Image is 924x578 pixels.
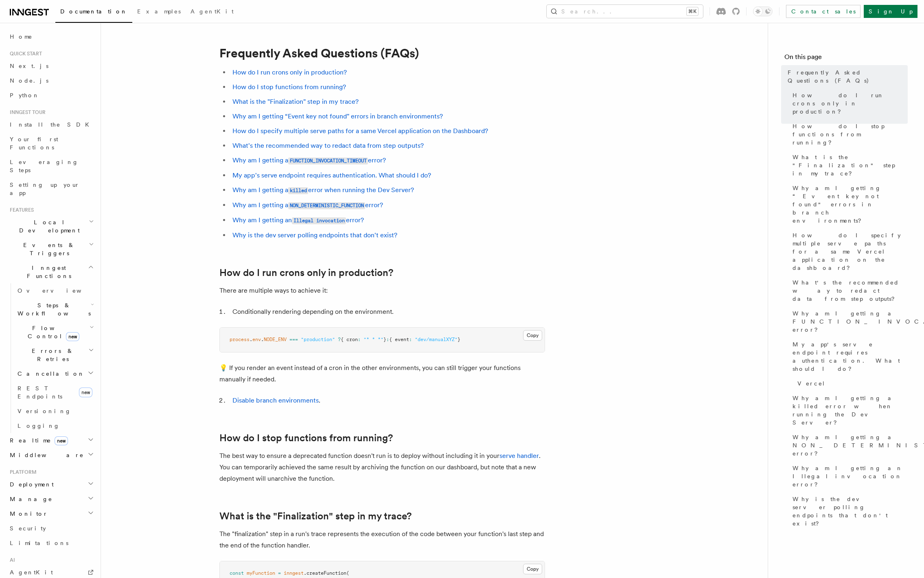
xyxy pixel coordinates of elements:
a: Why am I getting “Event key not found" errors in branch environments? [232,112,443,120]
p: 💡 If you render an event instead of a cron in the other environments, you can still trigger your ... [219,362,545,385]
a: Why am I getting akillederror when running the Dev Server? [232,186,414,194]
a: Vercel [794,376,908,391]
span: new [66,332,79,341]
code: killed [288,187,308,194]
a: Setting up your app [7,177,96,200]
span: = [278,570,281,576]
span: Local Development [7,218,89,234]
span: Examples [137,8,181,15]
button: Local Development [7,215,96,238]
code: Illegal invocation [292,217,346,224]
a: Why am I getting “Event key not found" errors in branch environments? [789,181,908,228]
a: Versioning [14,404,96,418]
span: Install the SDK [10,121,94,128]
a: Leveraging Steps [7,155,96,177]
a: Contact sales [786,5,861,18]
span: My app's serve endpoint requires authentication. What should I do? [793,340,908,373]
span: Monitor [7,510,48,518]
button: Steps & Workflows [14,298,96,321]
a: Why am I getting an Illegal invocation error? [789,461,908,492]
a: Why am I getting a FUNCTION_INVOCATION_TIMEOUT error? [789,306,908,337]
span: NODE_ENV [264,337,287,342]
a: Home [7,29,96,44]
a: How do I stop functions from running? [219,432,393,444]
a: Disable branch environments [232,396,319,404]
span: Documentation [60,8,127,15]
button: Toggle dark mode [753,7,773,16]
a: Why is the dev server polling endpoints that don't exist? [789,492,908,531]
span: Security [10,525,46,532]
span: Middleware [7,451,84,459]
span: Leveraging Steps [10,159,79,173]
span: How do I specify multiple serve paths for a same Vercel application on the dashboard? [793,231,908,272]
div: Inngest Functions [7,283,96,433]
a: What's the recommended way to redact data from step outputs? [789,275,908,306]
span: "production" [301,337,335,342]
span: "dev/manualXYZ" [415,337,458,342]
span: Versioning [18,408,71,414]
span: .createFunction [304,570,346,576]
span: Manage [7,495,53,503]
a: What is the "Finalization" step in my trace? [219,510,412,522]
button: Cancellation [14,366,96,381]
a: Logging [14,418,96,433]
h4: On this page [784,52,908,65]
button: Flow Controlnew [14,321,96,344]
button: Events & Triggers [7,238,96,261]
a: How do I specify multiple serve paths for a same Vercel application on the Dashboard? [232,127,488,135]
span: Inngest tour [7,109,46,116]
a: Security [7,521,96,536]
button: Search...⌘K [547,5,703,18]
span: Why am I getting a killed error when running the Dev Server? [793,394,908,427]
span: Python [10,92,39,99]
span: Quick start [7,50,42,57]
span: AgentKit [10,569,53,576]
button: Deployment [7,477,96,492]
span: Home [10,33,33,41]
span: } [383,337,386,342]
span: How do I run crons only in production? [793,91,908,116]
span: . [250,337,252,342]
span: Vercel [797,379,825,388]
a: Node.js [7,73,96,88]
span: How do I stop functions from running? [793,122,908,147]
span: ( [346,570,349,576]
a: My app's serve endpoint requires authentication. What should I do? [232,171,431,179]
a: Examples [132,2,186,22]
span: ? [338,337,341,342]
span: Setting up your app [10,182,80,196]
span: REST Endpoints [18,385,62,400]
a: Why is the dev server polling endpoints that don't exist? [232,231,397,239]
a: Install the SDK [7,117,96,132]
a: Why am I getting aFUNCTION_INVOCATION_TIMEOUTerror? [232,156,386,164]
button: Monitor [7,506,96,521]
a: How do I stop functions from running? [789,119,908,150]
span: Logging [18,423,60,429]
a: AgentKit [186,2,239,22]
a: REST Endpointsnew [14,381,96,404]
span: { cron [341,337,358,342]
a: Sign Up [864,5,917,18]
a: How do I run crons only in production? [219,267,393,278]
p: There are multiple ways to achieve it: [219,285,545,296]
a: Python [7,88,96,103]
a: How do I specify multiple serve paths for a same Vercel application on the dashboard? [789,228,908,275]
span: AgentKit [190,8,234,15]
span: } [458,337,460,342]
li: . [230,395,545,406]
span: Features [7,207,34,213]
a: Next.js [7,59,96,73]
button: Inngest Functions [7,261,96,283]
kbd: ⌘K [687,7,698,15]
a: Frequently Asked Questions (FAQs) [784,65,908,88]
span: What's the recommended way to redact data from step outputs? [793,278,908,303]
code: NON_DETERMINISTIC_FUNCTION [288,202,365,209]
a: What is the "Finalization" step in my trace? [789,150,908,181]
button: Realtimenew [7,433,96,448]
span: Cancellation [14,370,85,378]
button: Manage [7,492,96,506]
a: Why am I getting anIllegal invocationerror? [232,216,364,224]
span: Events & Triggers [7,241,89,257]
span: Steps & Workflows [14,301,91,317]
a: Overview [14,283,96,298]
